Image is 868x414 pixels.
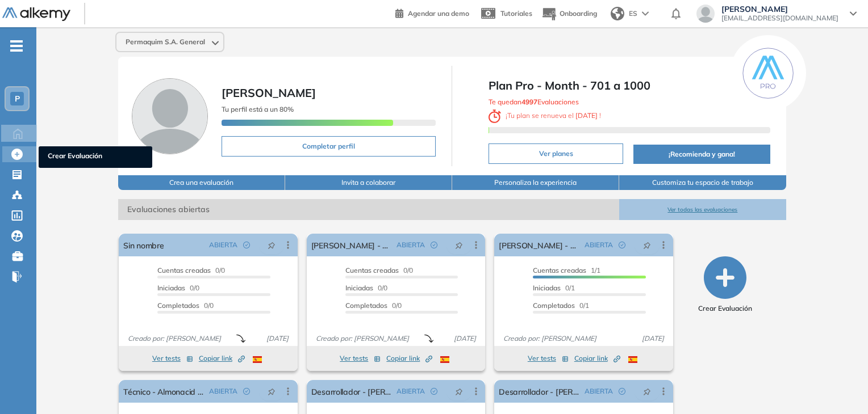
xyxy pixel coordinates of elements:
[222,105,294,113] span: Tu perfil está a un 80%
[10,45,23,47] i: -
[619,175,786,190] button: Customiza tu espacio de trabajo
[311,333,414,344] span: Creado por: [PERSON_NAME]
[259,382,284,400] button: pushpin
[15,94,20,103] span: P
[499,234,579,256] a: [PERSON_NAME] - Test Facturación
[397,240,425,250] span: ABIERTA
[489,109,501,123] img: clock-svg
[574,353,620,364] span: Copiar link
[560,9,597,18] span: Onboarding
[500,9,532,18] span: Tutoriales
[455,387,463,396] span: pushpin
[285,175,452,190] button: Invita a colaborar
[345,301,387,310] span: Completados
[489,77,770,94] span: Plan Pro - Month - 701 a 1000
[395,6,469,19] a: Agendar una demo
[222,136,436,157] button: Completar perfil
[499,333,601,344] span: Creado por: [PERSON_NAME]
[209,240,237,250] span: ABIERTA
[455,240,463,250] span: pushpin
[574,111,599,120] b: [DATE]
[311,234,392,256] a: [PERSON_NAME] - Test Analista Facturación
[629,9,637,19] span: ES
[157,284,185,292] span: Iniciadas
[345,301,402,310] span: 0/0
[243,242,250,248] span: check-circle
[259,236,284,254] button: pushpin
[533,284,561,292] span: Iniciadas
[345,284,373,292] span: Iniciadas
[408,9,469,18] span: Agendar una demo
[643,240,651,250] span: pushpin
[118,199,619,220] span: Evaluaciones abiertas
[123,380,204,403] a: Técnico - Almonacid Cristian
[533,266,586,274] span: Cuentas creadas
[386,352,432,365] button: Copiar link
[431,242,437,248] span: check-circle
[222,86,316,100] span: [PERSON_NAME]
[268,240,276,250] span: pushpin
[126,37,205,47] span: Permaquim S.A. General
[262,333,293,344] span: [DATE]
[635,382,660,400] button: pushpin
[446,382,471,400] button: pushpin
[533,284,575,292] span: 0/1
[132,78,208,154] img: Foto de perfil
[541,2,597,26] button: Onboarding
[721,5,838,14] span: [PERSON_NAME]
[253,356,262,363] img: ESP
[619,242,625,248] span: check-circle
[48,151,143,163] span: Crear Evaluación
[157,266,211,274] span: Cuentas creadas
[431,388,437,395] span: check-circle
[123,234,164,256] a: Sin nombre
[635,236,660,254] button: pushpin
[619,388,625,395] span: check-circle
[209,386,237,396] span: ABIERTA
[642,11,649,16] img: arrow
[386,353,432,364] span: Copiar link
[585,386,613,396] span: ABIERTA
[452,175,619,190] button: Personaliza la experiencia
[311,380,392,403] a: Desarrollador - [PERSON_NAME]
[340,352,381,365] button: Ver tests
[345,266,399,274] span: Cuentas creadas
[721,14,838,23] span: [EMAIL_ADDRESS][DOMAIN_NAME]
[611,7,624,20] img: world
[118,175,285,190] button: Crea una evaluación
[199,353,245,364] span: Copiar link
[243,388,250,395] span: check-circle
[489,111,601,120] span: ¡ Tu plan se renueva el !
[619,199,786,220] button: Ver todas las evaluaciones
[345,266,413,274] span: 0/0
[499,380,579,403] a: Desarrollador - [PERSON_NAME]
[643,387,651,396] span: pushpin
[397,386,425,396] span: ABIERTA
[533,301,575,310] span: Completados
[199,352,245,365] button: Copiar link
[152,352,193,365] button: Ver tests
[268,387,276,396] span: pushpin
[440,356,449,363] img: ESP
[345,284,387,292] span: 0/0
[585,240,613,250] span: ABIERTA
[489,143,623,164] button: Ver planes
[123,333,226,344] span: Creado por: [PERSON_NAME]
[698,303,752,314] span: Crear Evaluación
[2,7,70,22] img: Logo
[157,301,199,310] span: Completados
[628,356,637,363] img: ESP
[574,352,620,365] button: Copiar link
[446,236,471,254] button: pushpin
[449,333,481,344] span: [DATE]
[157,266,225,274] span: 0/0
[157,301,214,310] span: 0/0
[637,333,669,344] span: [DATE]
[528,352,569,365] button: Ver tests
[489,98,579,106] span: Te quedan Evaluaciones
[533,301,589,310] span: 0/1
[698,256,752,314] button: Crear Evaluación
[533,266,600,274] span: 1/1
[157,284,199,292] span: 0/0
[633,145,770,164] button: ¡Recomienda y gana!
